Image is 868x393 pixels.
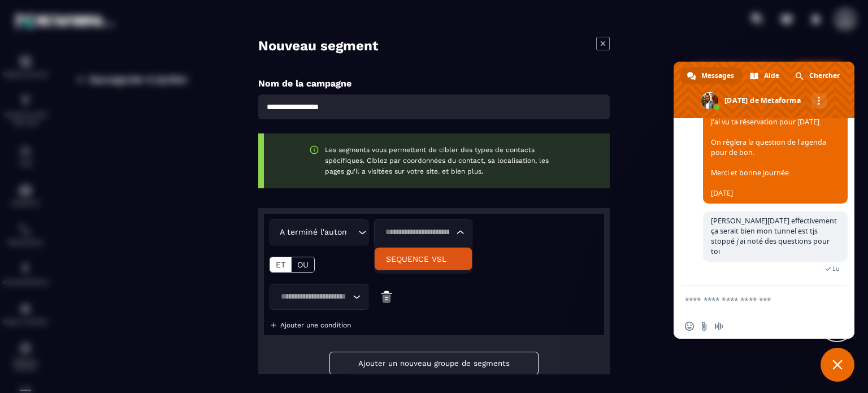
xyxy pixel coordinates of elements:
[811,93,827,109] div: Autres canaux
[821,348,854,382] div: Fermer le chat
[685,295,818,305] textarea: Entrez votre message...
[277,226,347,239] span: A terminé l'automatisation
[700,322,709,331] span: Envoyer un fichier
[297,260,309,269] p: OU
[711,216,837,256] span: [PERSON_NAME][DATE] effectivement ça serait bien mon tunnel est tjs stoppé j'ai noté des question...
[258,78,610,89] p: Nom de la campagne
[386,253,461,265] p: SEQUENCE VSL
[347,226,355,239] input: Search for option
[258,37,378,55] h4: Nouveau segment
[381,226,454,239] input: Search for option
[270,284,368,310] div: Search for option
[280,321,351,329] p: Ajouter une condition
[276,260,285,269] p: ET
[809,67,840,84] span: Chercher
[701,67,734,84] span: Messages
[374,219,473,245] div: Search for option
[325,145,565,177] p: Les segments vous permettent de cibler des types de contacts spécifiques. Ciblez par coordonnées ...
[743,67,787,84] div: Aide
[329,352,539,375] button: Ajouter un nouveau groupe de segments
[309,145,319,155] img: warning-green.f85f90c2.svg
[270,219,368,245] div: Search for option
[788,67,848,84] div: Chercher
[680,67,742,84] div: Messages
[764,67,779,84] span: Aide
[277,291,350,303] input: Search for option
[714,322,723,331] span: Message audio
[270,321,277,329] img: plus
[685,322,694,331] span: Insérer un emoji
[711,97,826,198] span: Bonjour [PERSON_NAME], J'ai vu ta réservation pour [DATE]. On règlera la question de l'agenda pou...
[832,265,840,273] span: Lu
[380,284,393,310] img: trash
